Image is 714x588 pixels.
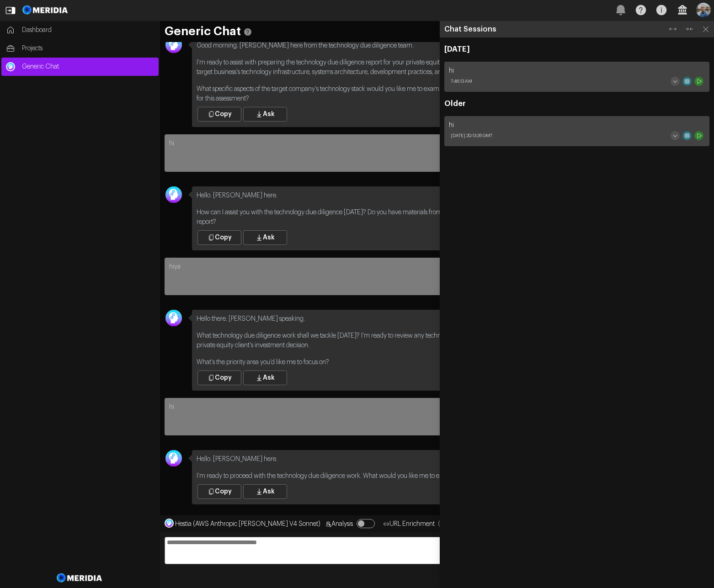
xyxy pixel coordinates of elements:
[165,37,182,53] img: Avatar Icon
[215,233,232,242] span: Copy
[215,487,232,496] span: Copy
[197,358,705,367] p: What's the priority area you'd like me to focus on?
[389,521,435,527] span: URL Enrichment
[165,310,183,319] div: George
[215,373,232,382] span: Copy
[243,484,287,499] button: Ask
[682,77,692,86] svg: Explore snapshot
[22,62,154,71] span: Generic Chat
[694,131,703,140] svg: Continue snapshot
[263,110,275,119] span: Ask
[165,519,174,528] img: Hestia (AWS Anthropic Claude V4 Sonnet)
[197,191,705,201] p: Hello. [PERSON_NAME] here.
[197,314,705,324] p: Hello there. [PERSON_NAME] speaking.
[444,25,662,34] span: Chat Sessions
[197,484,241,499] button: Copy
[449,131,494,140] span: Last updated
[22,44,154,53] span: Projects
[175,521,320,527] span: Hestia (AWS Anthropic [PERSON_NAME] V4 Sonnet)
[165,450,183,459] div: George
[444,45,709,54] h3: [DATE]
[169,139,677,148] p: hi
[263,487,275,496] span: Ask
[263,373,275,382] span: Ask
[22,26,154,35] span: Dashboard
[165,186,183,196] div: George
[243,371,287,385] button: Ask
[165,450,182,466] img: Avatar Icon
[1,58,159,76] a: Generic ChatGeneric Chat
[243,230,287,245] button: Ask
[197,371,241,385] button: Copy
[197,85,705,104] p: What specific aspects of the target company's technology stack would you like me to examine first...
[197,107,241,122] button: Copy
[197,455,705,464] p: Hello. [PERSON_NAME] here.
[682,131,692,140] svg: Explore snapshot
[197,331,705,350] p: What technology due diligence work shall we tackle [DATE]? I'm ready to review any technical docu...
[165,310,182,326] img: Avatar Icon
[263,233,275,242] span: Ask
[331,521,353,527] span: Analysis
[197,230,241,245] button: Copy
[169,403,677,412] p: hi
[165,37,183,46] div: George
[671,131,680,140] svg: More info
[449,66,705,75] h3: hi
[694,77,703,86] svg: Continue snapshot
[6,62,15,71] img: Generic Chat
[243,107,287,122] button: Ask
[197,471,705,481] p: I'm ready to proceed with the technology due diligence work. What would you like me to examine or...
[383,521,389,527] svg: Analysis
[197,41,705,51] p: Good morning. [PERSON_NAME] here from the technology due diligence team.
[197,58,705,77] p: I'm ready to assist with preparing the technology due diligence report for your private equity cl...
[449,77,474,86] span: Last updated
[165,186,182,203] img: Avatar Icon
[1,39,159,58] a: Projects
[165,26,709,37] h1: Generic Chat
[197,208,705,227] p: How can I assist you with the technology due diligence [DATE]? Do you have materials from the tar...
[444,99,709,108] h3: Older
[325,521,331,527] svg: Analysis
[449,121,705,130] h3: hi
[671,77,680,86] svg: More info
[169,262,677,272] p: hiya
[55,568,104,588] img: Meridia Logo
[696,3,711,17] img: Profile Icon
[215,110,232,119] span: Copy
[1,21,159,39] a: Dashboard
